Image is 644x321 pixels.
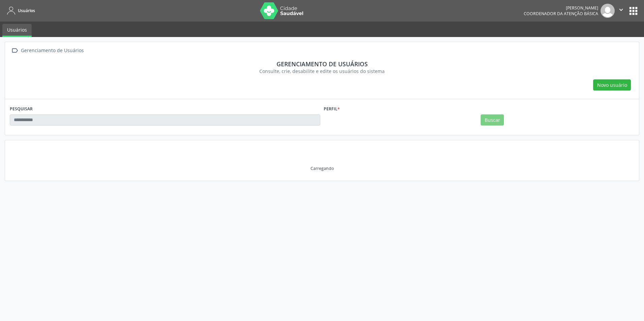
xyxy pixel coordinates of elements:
i:  [617,6,625,13]
img: img [601,4,615,18]
span: Usuários [18,8,35,13]
div: Gerenciamento de Usuários [20,46,85,56]
div: Gerenciamento de usuários [14,60,630,68]
a:  Gerenciamento de Usuários [10,46,85,56]
button: Novo usuário [593,79,631,91]
a: Usuários [2,24,32,37]
a: Usuários [5,5,35,16]
button:  [615,4,627,18]
div: Consulte, crie, desabilite e edite os usuários do sistema [14,68,630,75]
button: Buscar [481,114,504,126]
i:  [10,46,20,56]
div: Carregando [311,166,334,171]
button: apps [627,5,639,17]
div: [PERSON_NAME] [524,5,598,11]
label: Perfil [324,104,340,114]
label: PESQUISAR [10,104,33,114]
span: Coordenador da Atenção Básica [524,11,598,16]
span: Novo usuário [597,81,627,88]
